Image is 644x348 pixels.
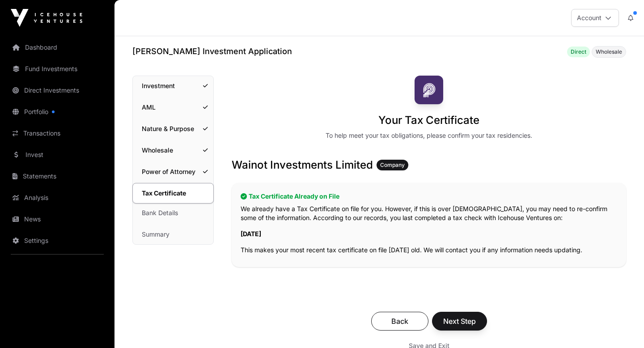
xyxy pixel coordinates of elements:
a: Statements [7,166,107,186]
a: Fund Investments [7,59,107,79]
a: Wholesale [133,140,213,160]
a: Invest [7,145,107,165]
a: Portfolio [7,102,107,122]
a: Power of Attorney [133,162,213,182]
a: Dashboard [7,38,107,57]
a: AML [133,98,213,117]
a: Tax Certificate [132,183,214,204]
a: Nature & Purpose [133,119,213,139]
img: PAM [415,76,443,104]
span: Wholesale [596,48,622,55]
a: Bank Details [133,203,213,223]
span: Direct [571,48,586,55]
span: Company [380,161,405,169]
img: Icehouse Ventures Logo [11,9,82,27]
div: To help meet your tax obligations, please confirm your tax residencies. [326,131,532,140]
p: This makes your most recent tax certificate on file [DATE] old. We will contact you if any inform... [241,246,617,255]
a: Summary [133,225,213,244]
span: Next Step [443,316,476,327]
a: News [7,209,107,229]
button: Back [371,312,428,331]
a: Transactions [7,123,107,143]
h1: [PERSON_NAME] Investment Application [132,45,292,58]
iframe: Chat Widget [599,305,644,348]
a: Investment [133,76,213,96]
a: Direct Investments [7,81,107,100]
button: Account [571,9,619,27]
button: Next Step [432,312,487,331]
a: Settings [7,231,107,250]
p: We already have a Tax Certificate on file for you. However, if this is over [DEMOGRAPHIC_DATA], y... [241,204,617,222]
a: Analysis [7,188,107,208]
h2: Tax Certificate Already on File [241,192,617,201]
span: Back [382,316,417,327]
h1: Your Tax Certificate [378,113,479,127]
p: [DATE] [241,229,617,238]
h3: Wainot Investments Limited [232,158,626,172]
